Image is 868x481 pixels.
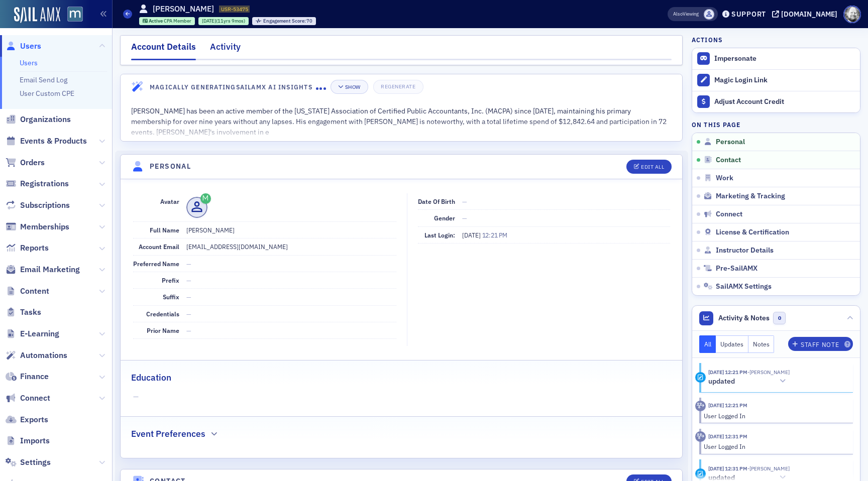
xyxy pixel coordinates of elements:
[6,41,41,52] a: Users
[6,457,51,468] a: Settings
[131,40,196,60] div: Account Details
[373,80,423,94] button: Regenerate
[716,228,789,237] span: License & Certification
[150,82,316,91] h4: Magically Generating SailAMX AI Insights
[6,221,69,232] a: Memberships
[153,4,214,15] h1: [PERSON_NAME]
[252,17,316,25] div: Engagement Score: 70
[186,326,191,334] span: —
[626,160,672,174] button: Edit All
[462,231,482,239] span: [DATE]
[699,335,716,353] button: All
[198,17,249,25] div: 2013-10-29 00:00:00
[20,89,74,98] a: User Custom CPE
[150,161,191,172] h4: Personal
[20,414,48,425] span: Exports
[6,371,49,382] a: Finance
[202,18,245,24] div: (11yrs 9mos)
[186,293,191,301] span: —
[67,7,83,22] img: SailAMX
[788,337,853,351] button: Staff Note
[6,393,50,404] a: Connect
[186,238,396,255] dd: [EMAIL_ADDRESS][DOMAIN_NAME]
[263,19,313,24] div: 70
[210,40,241,59] div: Activity
[748,335,775,353] button: Notes
[20,286,49,297] span: Content
[20,350,67,361] span: Automations
[718,313,770,323] span: Activity & Notes
[186,310,191,318] span: —
[716,264,757,273] span: Pre-SailAMX
[731,10,766,19] div: Support
[462,214,467,222] span: —
[20,41,41,52] span: Users
[708,377,735,386] h5: updated
[6,328,59,339] a: E-Learning
[20,371,49,382] span: Finance
[673,11,683,17] div: Also
[20,264,80,275] span: Email Marketing
[143,18,192,24] a: Active CPA Member
[716,192,785,201] span: Marketing & Tracking
[695,372,706,383] div: Update
[6,157,45,168] a: Orders
[418,197,455,205] span: Date of Birth
[695,401,706,411] div: Activity
[20,136,87,147] span: Events & Products
[20,114,71,125] span: Organizations
[163,293,179,301] span: Suffix
[147,326,179,334] span: Prior Name
[20,200,70,211] span: Subscriptions
[60,7,83,24] a: View Homepage
[772,11,841,18] button: [DOMAIN_NAME]
[6,136,87,147] a: Events & Products
[20,435,50,446] span: Imports
[692,120,860,129] h4: On this page
[716,138,745,147] span: Personal
[149,18,164,24] span: Active
[14,7,60,23] img: SailAMX
[20,178,69,189] span: Registrations
[708,465,747,472] time: 8/7/2025 12:31 PM
[641,164,664,170] div: Edit All
[221,6,248,13] span: USR-53475
[6,307,41,318] a: Tasks
[716,156,741,165] span: Contact
[714,54,756,63] button: Impersonate
[773,312,786,324] span: 0
[482,231,507,239] span: 12:21 PM
[164,18,191,24] span: CPA Member
[20,393,50,404] span: Connect
[20,243,49,254] span: Reports
[202,18,216,24] span: [DATE]
[20,58,38,67] a: Users
[801,342,839,347] div: Staff Note
[716,246,774,255] span: Instructor Details
[160,197,179,205] span: Avatar
[20,457,51,468] span: Settings
[6,414,48,425] a: Exports
[747,465,790,472] span: Brian OGrady
[708,376,790,387] button: updated
[6,264,80,275] a: Email Marketing
[133,392,670,402] span: —
[133,260,179,268] span: Preferred Name
[695,468,706,479] div: Update
[673,11,699,18] span: Viewing
[716,335,748,353] button: Updates
[186,260,191,268] span: —
[139,17,195,25] div: Active: Active: CPA Member
[20,75,67,84] a: Email Send Log
[20,221,69,232] span: Memberships
[708,402,747,409] time: 8/12/2025 12:21 PM
[424,231,455,239] span: Last Login:
[263,18,307,24] span: Engagement Score :
[139,243,179,251] span: Account Email
[6,243,49,254] a: Reports
[462,197,467,205] span: —
[843,6,861,23] span: Profile
[6,178,69,189] a: Registrations
[6,114,71,125] a: Organizations
[131,371,171,384] h2: Education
